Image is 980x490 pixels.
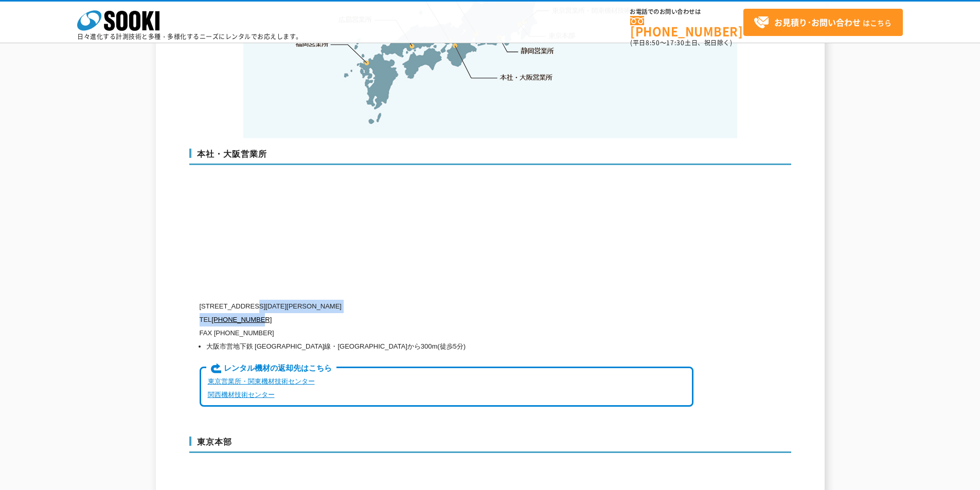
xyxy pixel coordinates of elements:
span: はこちら [754,15,892,30]
h3: 本社・大阪営業所 [189,149,791,165]
p: 日々進化する計測技術と多種・多様化するニーズにレンタルでお応えします。 [77,33,302,40]
a: お見積り･お問い合わせはこちら [743,9,903,36]
a: 関西機材技術センター [208,391,275,398]
a: 本社・大阪営業所 [499,72,553,82]
p: FAX [PHONE_NUMBER] [200,326,693,340]
strong: お見積り･お問い合わせ [774,16,861,28]
span: (平日 ～ 土日、祝日除く) [630,38,732,47]
a: [PHONE_NUMBER] [211,316,272,323]
span: レンタル機材の返却先はこちら [206,363,336,374]
li: 大阪市営地下鉄 [GEOGRAPHIC_DATA]線・[GEOGRAPHIC_DATA]から300m(徒歩5分) [206,340,693,353]
a: 東京営業所・関東機材技術センター [208,377,315,385]
span: お電話でのお問い合わせは [630,9,743,15]
p: [STREET_ADDRESS][DATE][PERSON_NAME] [200,300,693,313]
span: 8:50 [646,38,660,47]
span: 17:30 [666,38,685,47]
p: TEL [200,313,693,326]
a: [PHONE_NUMBER] [630,16,743,37]
h3: 東京本部 [189,437,791,453]
a: 静岡営業所 [521,46,554,56]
